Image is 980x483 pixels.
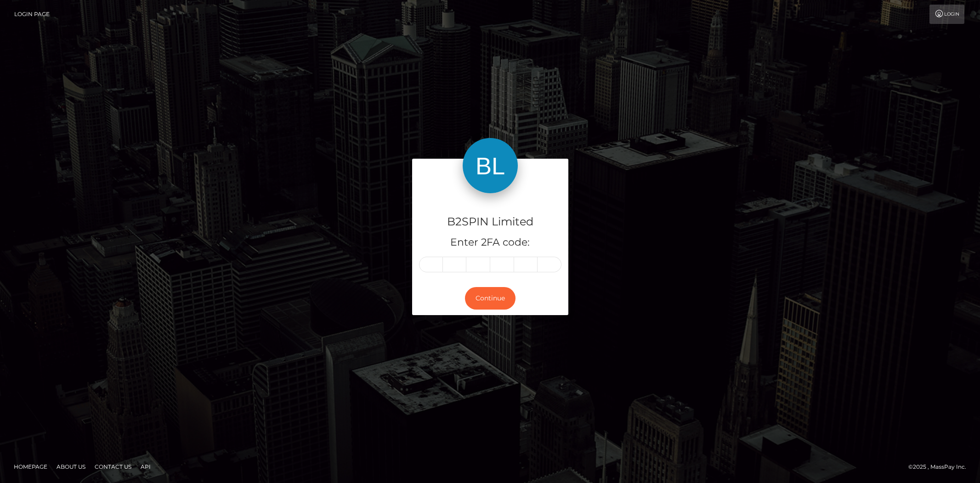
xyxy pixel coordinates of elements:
img: B2SPIN Limited [463,138,518,193]
h4: B2SPIN Limited [419,214,561,230]
a: API [137,460,154,474]
a: Homepage [10,460,51,474]
a: Login [929,5,964,24]
a: Login Page [14,5,50,24]
button: Continue [465,287,515,310]
h5: Enter 2FA code: [419,236,561,250]
a: About Us [53,460,89,474]
a: Contact Us [91,460,135,474]
div: © 2025 , MassPay Inc. [908,462,973,472]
